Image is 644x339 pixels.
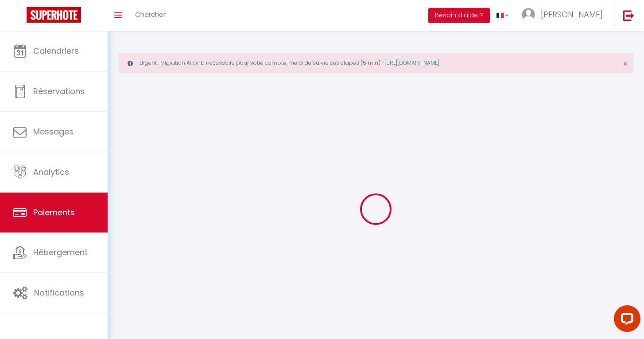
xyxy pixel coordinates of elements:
button: Besoin d'aide ? [428,8,490,23]
img: ... [522,8,535,21]
img: Super Booking [27,7,81,23]
img: logout [623,10,634,21]
a: [URL][DOMAIN_NAME] [384,59,439,67]
span: Réservations [33,86,85,97]
div: Urgent : Migration Airbnb nécessaire pour votre compte, merci de suivre ces étapes (5 min) - [118,53,633,73]
span: × [623,58,628,69]
iframe: LiveChat chat widget [607,302,644,339]
span: [PERSON_NAME] [541,9,603,20]
span: Calendriers [33,45,79,56]
span: Hébergement [33,247,88,258]
span: Notifications [34,287,84,298]
span: Paiements [33,207,75,218]
span: Chercher [135,10,166,19]
span: Messages [33,126,74,137]
span: Analytics [33,166,69,177]
button: Close [623,60,628,68]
